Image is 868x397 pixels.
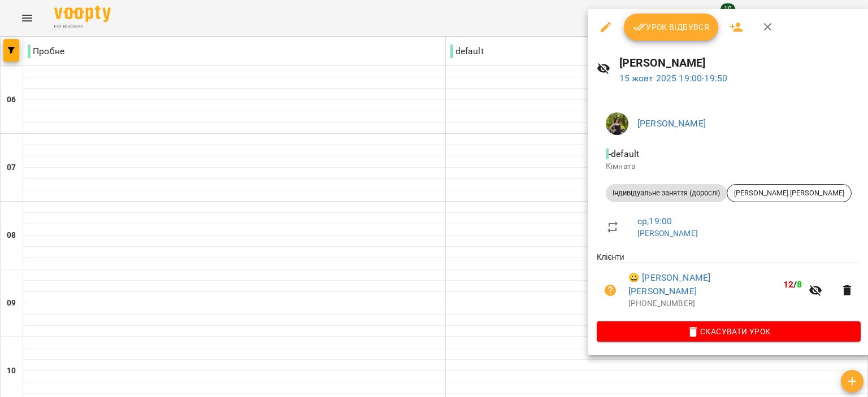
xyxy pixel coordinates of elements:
button: Урок відбувся [624,14,719,41]
span: 8 [797,279,802,290]
a: 15 жовт 2025 19:00-19:50 [619,73,728,84]
img: fec4bf7ef3f37228adbfcb2cb62aae31.jpg [606,112,628,135]
b: / [783,279,802,290]
button: Скасувати Урок [597,321,861,342]
span: Скасувати Урок [606,325,852,338]
a: ср , 19:00 [637,216,672,226]
span: 12 [783,279,793,290]
span: - default [606,149,641,159]
a: 😀 [PERSON_NAME] [PERSON_NAME] [628,271,779,298]
p: [PHONE_NUMBER] [628,298,802,309]
span: Урок відбувся [633,20,710,34]
ul: Клієнти [597,251,861,321]
button: Візит ще не сплачено. Додати оплату? [597,277,624,304]
span: Індивідуальне заняття (дорослі) [606,188,727,198]
p: Кімната [606,161,852,172]
a: [PERSON_NAME] [637,229,698,238]
h6: [PERSON_NAME] [619,54,861,72]
a: [PERSON_NAME] [637,118,706,129]
span: [PERSON_NAME] [PERSON_NAME] [727,188,851,198]
div: [PERSON_NAME] [PERSON_NAME] [727,184,852,202]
